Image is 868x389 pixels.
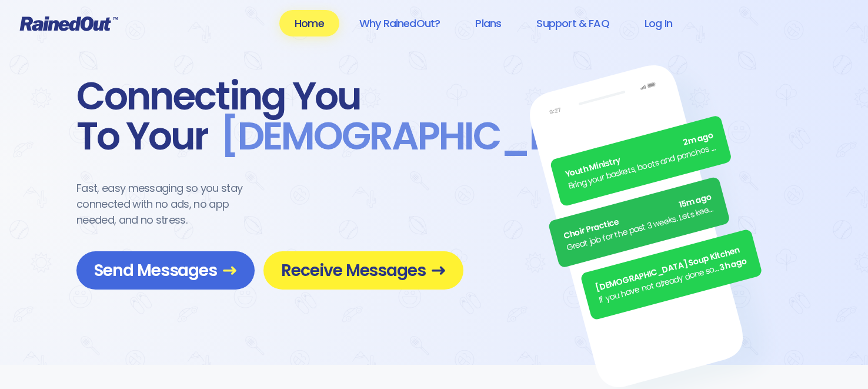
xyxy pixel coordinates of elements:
[94,260,237,281] span: Send Messages
[564,129,715,181] div: Youth Ministry
[682,129,715,149] span: 2m ago
[719,255,749,274] span: 3h ago
[279,10,339,36] a: Home
[595,243,746,295] div: [DEMOGRAPHIC_DATA] Soup Kitchen
[567,141,718,193] div: Bring your baskets, boots and ponchos the Annual [DATE] Egg [PERSON_NAME] is ON! See everyone there.
[76,251,255,290] a: Send Messages
[281,260,446,281] span: Receive Messages
[344,10,456,36] a: Why RainedOut?
[76,77,463,157] div: Connecting You To Your
[677,191,713,211] span: 15m ago
[597,262,722,306] div: If you have not already done so, please remember to turn in your fundraiser money [DATE]!
[460,10,516,36] a: Plans
[521,10,624,36] a: Support & FAQ
[76,180,265,228] div: Fast, easy messaging so you stay connected with no ads, no app needed, and no stress.
[208,117,652,157] span: [DEMOGRAPHIC_DATA] .
[565,202,716,254] div: Great job for the past 3 weeks. Lets keep it up.
[562,191,713,242] div: Choir Practice
[629,10,687,36] a: Log In
[263,251,463,290] a: Receive Messages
